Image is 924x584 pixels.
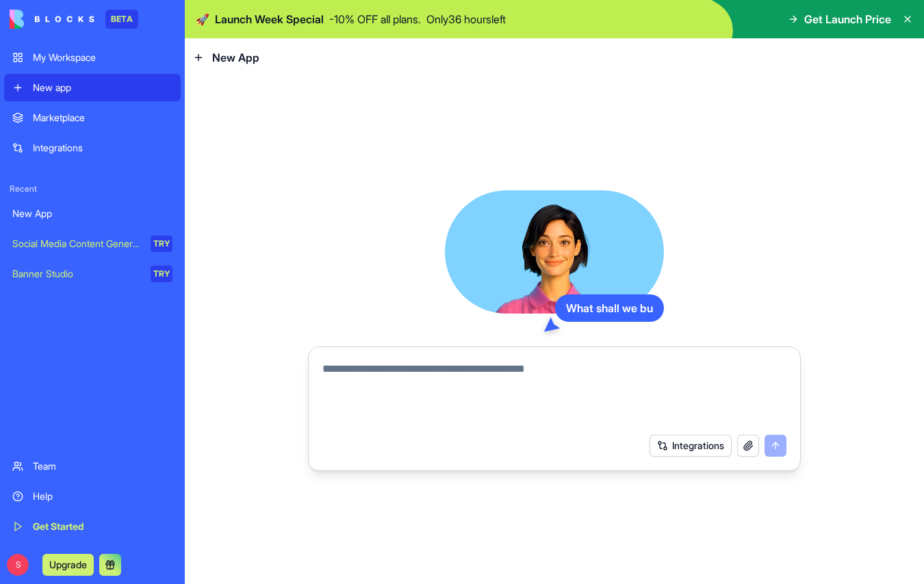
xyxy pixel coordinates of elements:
[4,453,181,480] a: Team
[33,141,172,155] div: Integrations
[12,207,172,220] div: New App
[105,10,138,29] div: BETA
[33,459,172,473] div: Team
[10,10,94,29] img: logo
[12,237,141,251] div: Social Media Content Generator
[4,134,181,162] a: Integrations
[555,294,664,322] div: What shall we bu
[33,111,172,125] div: Marketplace
[10,10,138,29] a: BETA
[33,490,172,503] div: Help
[4,183,181,194] span: Recent
[4,260,181,288] a: Banner StudioTRY
[426,11,506,27] p: Only 36 hours left
[196,11,209,27] span: 🚀
[42,554,94,576] button: Upgrade
[33,81,172,94] div: New app
[151,236,172,252] div: TRY
[4,483,181,510] a: Help
[42,557,94,571] a: Upgrade
[650,435,732,457] button: Integrations
[7,554,29,576] span: S
[212,49,259,66] span: New App
[4,104,181,131] a: Marketplace
[4,230,181,257] a: Social Media Content GeneratorTRY
[4,44,181,71] a: My Workspace
[151,266,172,282] div: TRY
[4,74,181,101] a: New app
[4,513,181,540] a: Get Started
[804,11,891,27] span: Get Launch Price
[329,11,421,27] p: - 10 % OFF all plans.
[215,11,324,27] span: Launch Week Special
[12,267,141,281] div: Banner Studio
[33,520,172,533] div: Get Started
[33,51,172,64] div: My Workspace
[4,200,181,227] a: New App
